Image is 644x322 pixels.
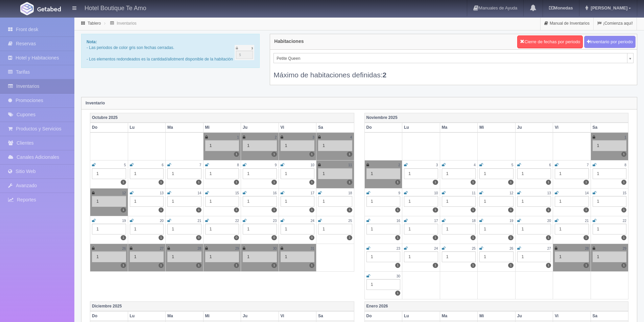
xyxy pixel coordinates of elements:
[235,247,239,250] small: 29
[167,196,201,207] div: 1
[583,263,589,268] label: 1
[584,36,636,48] button: Inventario por periodo
[90,113,354,123] th: Octubre 2025
[364,113,628,123] th: Noviembre 2025
[364,311,402,321] th: Do
[553,311,591,321] th: Vi
[160,191,164,195] small: 13
[318,168,352,179] div: 1
[122,247,126,250] small: 26
[366,224,401,234] div: 1
[541,17,593,30] a: Manual de Inventarios
[547,247,551,250] small: 27
[395,180,400,185] label: 1
[623,247,626,250] small: 29
[316,123,354,132] th: Sa
[433,180,438,185] label: 1
[591,311,628,321] th: Sa
[205,168,239,179] div: 1
[583,207,589,213] label: 1
[88,21,101,26] a: Tablero
[167,224,201,234] div: 1
[404,224,438,234] div: 1
[547,191,551,195] small: 13
[366,196,401,207] div: 1
[397,219,400,223] small: 16
[555,168,589,179] div: 1
[364,302,628,312] th: Enero 2026
[366,251,401,262] div: 1
[515,123,553,132] th: Ju
[440,123,478,132] th: Ma
[479,224,514,234] div: 1
[433,263,438,268] label: 1
[37,6,61,11] img: Getabed
[81,34,260,68] div: - Las periodos de color gris son fechas cerradas. - Los elementos redondeados es la cantidad/allo...
[434,191,438,195] small: 10
[442,196,476,207] div: 1
[128,311,166,321] th: Lu
[585,219,589,223] small: 21
[162,163,164,167] small: 6
[309,263,314,268] label: 1
[167,251,201,262] div: 1
[515,311,553,321] th: Ju
[196,263,201,268] label: 1
[546,207,551,213] label: 1
[471,207,476,213] label: 1
[348,219,352,223] small: 25
[398,191,400,195] small: 9
[243,140,277,151] div: 1
[621,235,626,240] label: 1
[281,140,315,151] div: 1
[508,263,513,268] label: 1
[348,191,352,195] small: 18
[85,3,146,12] h4: Hotel Boutique Te Amo
[517,251,551,262] div: 1
[509,191,513,195] small: 12
[311,247,314,250] small: 31
[553,123,591,132] th: Vi
[318,224,352,234] div: 1
[130,251,164,262] div: 1
[166,123,204,132] th: Ma
[517,224,551,234] div: 1
[243,196,277,207] div: 1
[309,152,314,157] label: 1
[130,168,164,179] div: 1
[273,191,277,195] small: 16
[509,247,513,250] small: 26
[234,152,239,157] label: 1
[234,235,239,240] label: 0
[589,5,627,10] span: [PERSON_NAME]
[87,40,97,44] b: Nota:
[92,251,126,262] div: 1
[402,123,440,132] th: Lu
[583,180,589,185] label: 1
[311,219,314,223] small: 24
[90,123,128,132] th: Do
[511,163,514,167] small: 5
[199,163,201,167] small: 7
[366,279,401,290] div: 1
[277,53,624,64] span: Petite Queen
[433,235,438,240] label: 1
[395,291,400,296] label: 1
[621,207,626,213] label: 1
[92,168,126,179] div: 1
[398,163,400,167] small: 2
[159,180,164,185] label: 1
[593,224,627,234] div: 1
[517,168,551,179] div: 1
[281,251,315,262] div: 1
[402,311,440,321] th: Lu
[279,311,316,321] th: Vi
[404,196,438,207] div: 1
[591,123,628,132] th: Sa
[593,196,627,207] div: 1
[404,168,438,179] div: 1
[624,163,626,167] small: 8
[472,219,476,223] small: 18
[273,63,634,80] div: Máximo de habitaciones definidas:
[237,135,239,139] small: 1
